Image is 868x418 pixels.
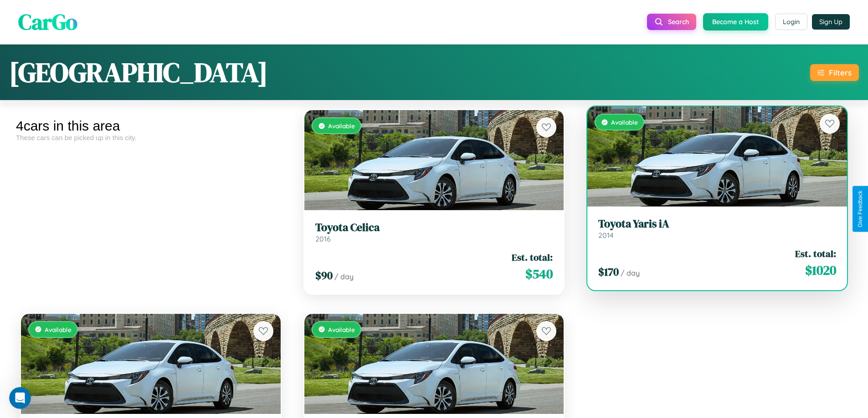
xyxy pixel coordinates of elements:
[16,134,286,141] div: These cars can be picked up in this city.
[334,272,354,281] span: / day
[315,234,331,243] span: 2016
[668,18,689,26] span: Search
[525,265,553,283] span: $ 540
[775,14,807,30] button: Login
[315,221,553,234] h3: Toyota Celica
[621,268,640,277] span: / day
[795,247,836,260] span: Est. total:
[598,264,619,279] span: $ 170
[512,251,553,264] span: Est. total:
[18,7,77,37] span: CarGo
[45,326,72,333] span: Available
[598,231,614,240] span: 2014
[9,387,31,409] iframe: Intercom live chat
[829,68,852,77] div: Filters
[598,217,836,231] h3: Toyota Yaris iA
[805,261,836,279] span: $ 1020
[703,13,768,30] button: Become a Host
[9,54,268,91] h1: [GEOGRAPHIC_DATA]
[857,191,863,227] div: Give Feedback
[611,118,638,126] span: Available
[328,326,355,333] span: Available
[328,122,355,130] span: Available
[16,118,286,134] div: 4 cars in this area
[812,14,850,30] button: Sign Up
[315,221,553,243] a: Toyota Celica2016
[647,14,696,30] button: Search
[810,64,859,81] button: Filters
[598,217,836,240] a: Toyota Yaris iA2014
[315,268,333,283] span: $ 90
